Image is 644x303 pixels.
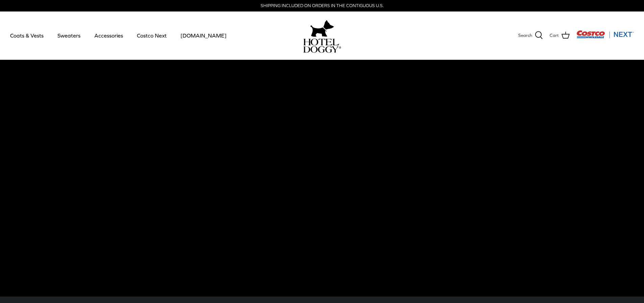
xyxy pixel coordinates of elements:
img: hoteldoggy.com [310,18,334,39]
a: Accessories [88,24,129,47]
span: Search [518,32,532,39]
a: Costco Next [131,24,173,47]
a: Sweaters [51,24,87,47]
a: hoteldoggy.com hoteldoggycom [303,18,341,53]
a: Visit Costco Next [576,34,634,40]
img: Costco Next [576,30,634,39]
a: Coats & Vests [4,24,50,47]
a: Search [518,31,543,40]
a: [DOMAIN_NAME] [174,24,233,47]
img: hoteldoggycom [303,39,341,53]
span: Cart [550,32,559,39]
a: Cart [550,31,570,40]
